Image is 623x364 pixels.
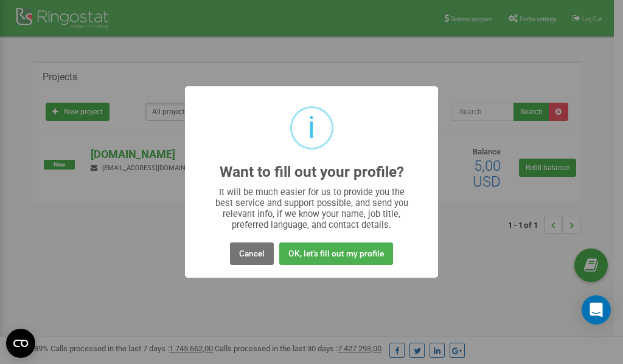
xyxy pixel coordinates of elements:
button: OK, let's fill out my profile [279,242,393,265]
div: i [308,108,315,148]
button: Open CMP widget [6,329,35,358]
div: It will be much easier for us to provide you the best service and support possible, and send you ... [209,187,414,230]
button: Cancel [230,242,274,265]
h2: Want to fill out your profile? [220,164,404,180]
div: Open Intercom Messenger [582,295,611,325]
